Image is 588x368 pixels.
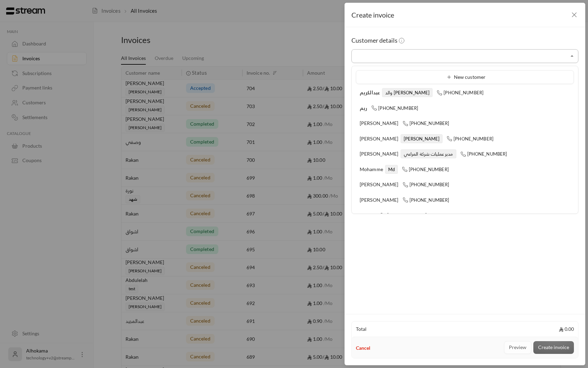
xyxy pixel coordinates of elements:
span: مدير عمليات شركة المراعي [401,149,456,158]
span: [PERSON_NAME] [401,134,443,143]
span: [PHONE_NUMBER] [380,212,427,218]
span: Create invoice [351,11,394,19]
span: [PHONE_NUMBER] [403,197,449,203]
span: [PHONE_NUMBER] [403,120,449,126]
span: [PHONE_NUMBER] [447,136,493,141]
span: [PERSON_NAME] [360,181,399,187]
span: والد [PERSON_NAME] [382,88,433,97]
span: Mohamme [360,166,383,172]
span: New customer [444,74,486,80]
span: [PHONE_NUMBER] [460,151,507,157]
span: عبدالكريم [360,90,380,95]
button: Close [568,52,576,60]
button: Cancel [356,345,370,351]
span: Customer details [351,36,406,44]
span: [PHONE_NUMBER] [371,105,418,111]
span: [PHONE_NUMBER] [403,182,449,187]
span: Total [356,326,367,333]
span: ريم [360,105,367,111]
span: [PHONE_NUMBER] [437,90,483,95]
span: [PERSON_NAME] [360,120,399,126]
span: [PERSON_NAME] [360,197,399,203]
span: [PERSON_NAME] [360,151,399,157]
span: Md [385,165,398,174]
span: Entasar [360,212,376,218]
span: [PERSON_NAME] [360,136,399,141]
span: 0.00 [559,326,574,333]
span: [PHONE_NUMBER] [402,167,449,172]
